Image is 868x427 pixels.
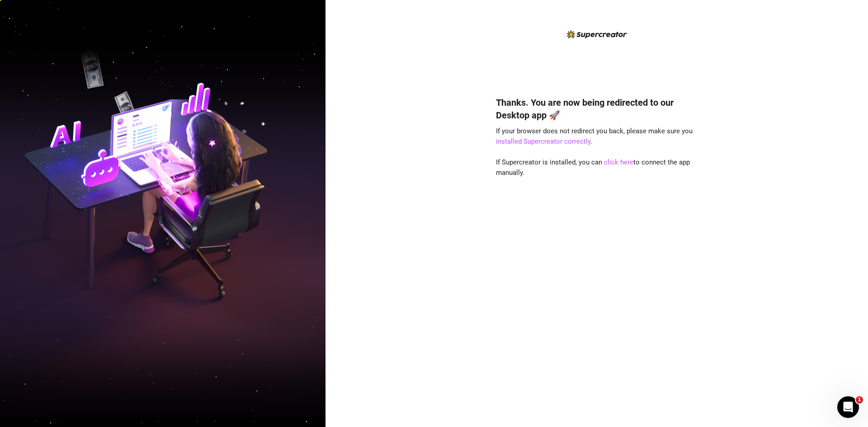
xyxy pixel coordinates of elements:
span: If Supercreator is installed, you can to connect the app manually. [496,158,690,177]
a: installed Supercreator correctly [496,137,590,145]
a: click here [604,158,633,166]
span: If your browser does not redirect you back, please make sure you . [496,127,693,146]
span: 1 [856,396,863,404]
img: logo-BBDzfeDw.svg [567,30,627,38]
h4: Thanks. You are now being redirected to our Desktop app 🚀 [496,96,698,122]
iframe: Intercom live chat [837,396,859,418]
